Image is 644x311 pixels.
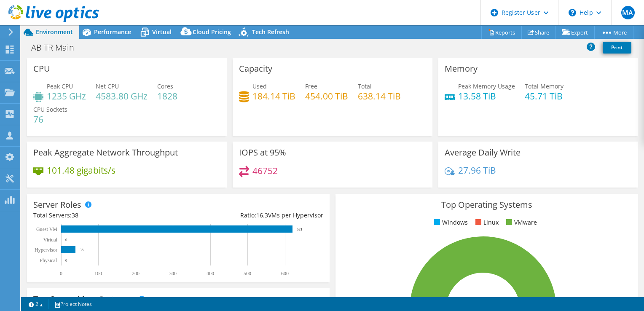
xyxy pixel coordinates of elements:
h4: 46752 [252,166,278,175]
text: Hypervisor [35,247,57,253]
li: VMware [504,218,537,227]
div: Ratio: VMs per Hypervisor [178,211,323,220]
text: 500 [244,271,251,276]
span: Virtual [152,28,172,36]
h3: Average Daily Write [445,148,521,157]
text: 600 [281,271,289,276]
span: 16.3 [256,211,268,219]
h4: 45.71 TiB [525,91,563,101]
span: 38 [72,211,78,219]
text: 0 [65,258,67,263]
text: 200 [132,271,140,276]
a: Project Notes [48,299,98,309]
span: Cores [157,82,173,90]
h3: Top Server Manufacturers [33,295,135,304]
span: Environment [36,28,73,36]
h3: Top Operating Systems [342,200,632,209]
svg: \n [569,9,576,16]
text: 38 [80,248,84,252]
h4: 638.14 TiB [358,91,401,101]
a: 2 [23,299,49,309]
text: Physical [40,257,57,263]
h3: Peak Aggregate Network Throughput [33,148,178,157]
h4: 76 [33,115,67,124]
div: Total Servers: [33,211,178,220]
span: Performance [94,28,131,36]
h4: 184.14 TiB [252,91,295,101]
h4: 1235 GHz [47,91,86,101]
text: 300 [169,271,177,276]
span: Used [252,82,267,90]
h4: 101.48 gigabits/s [47,166,115,175]
h4: 4583.80 GHz [96,91,148,101]
h4: 1828 [157,91,177,101]
a: Reports [481,26,522,39]
a: Print [603,42,631,54]
text: Guest VM [36,226,57,232]
text: 621 [297,227,303,231]
h3: CPU [33,64,50,73]
span: Tech Refresh [252,28,289,36]
text: 400 [207,271,214,276]
h4: 27.96 TiB [458,166,496,175]
text: 0 [65,238,67,242]
span: MA [621,6,635,19]
a: Export [555,26,595,39]
span: Total [358,82,372,90]
h3: Memory [445,64,478,73]
h4: 454.00 TiB [305,91,348,101]
span: Peak Memory Usage [458,82,515,90]
span: Net CPU [96,82,119,90]
text: 100 [94,271,102,276]
text: Virtual [43,237,58,243]
a: More [594,26,633,39]
h1: AB TR Main [27,43,87,52]
span: Peak CPU [47,82,73,90]
span: Free [305,82,317,90]
span: Cloud Pricing [193,28,231,36]
li: Linux [473,218,499,227]
span: CPU Sockets [33,105,67,113]
h3: IOPS at 95% [239,148,286,157]
a: Share [521,26,556,39]
h3: Capacity [239,64,272,73]
h4: 13.58 TiB [458,91,515,101]
li: Windows [432,218,468,227]
h3: Server Roles [33,200,81,209]
span: Total Memory [525,82,563,90]
text: 0 [60,271,62,276]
